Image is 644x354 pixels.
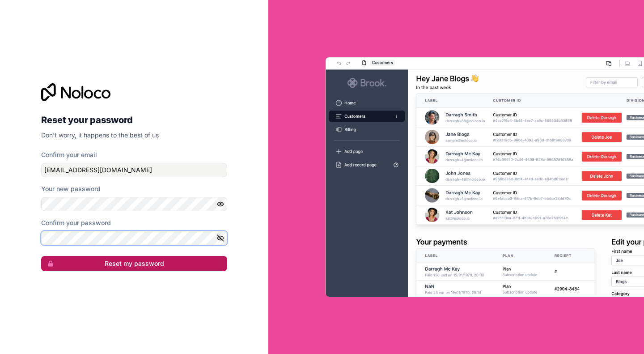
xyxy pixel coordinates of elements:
[41,150,97,159] label: Confirm your email
[41,256,227,271] button: Reset my password
[41,112,227,128] h2: Reset your password
[41,163,227,177] input: Email address
[41,184,101,193] label: Your new password
[41,197,227,211] input: Password
[41,131,227,140] p: Don't worry, it happens to the best of us
[41,218,111,227] label: Confirm your password
[41,231,227,245] input: Confirm password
